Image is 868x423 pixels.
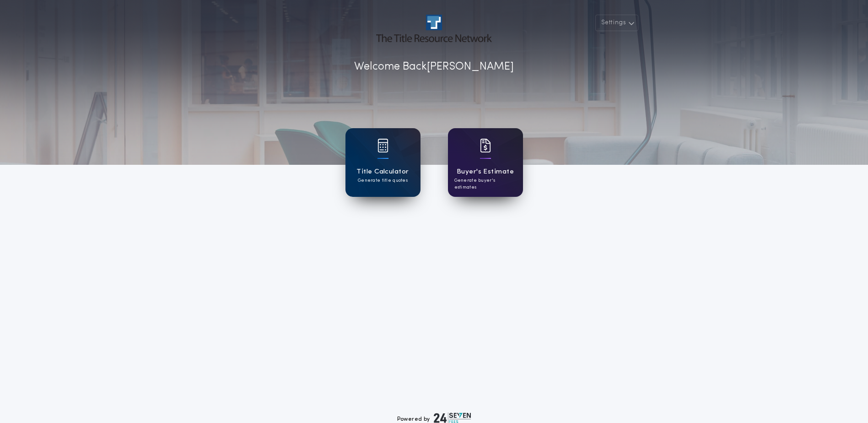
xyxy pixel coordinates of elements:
[457,167,514,177] h1: Buyer's Estimate
[345,128,421,197] a: card iconTitle CalculatorGenerate title quotes
[595,15,638,31] button: Settings
[448,128,523,197] a: card iconBuyer's EstimateGenerate buyer's estimates
[454,177,517,191] p: Generate buyer's estimates
[356,167,409,177] h1: Title Calculator
[377,139,388,152] img: card icon
[376,15,491,42] img: account-logo
[354,59,514,75] p: Welcome Back [PERSON_NAME]
[358,177,408,184] p: Generate title quotes
[480,139,491,152] img: card icon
